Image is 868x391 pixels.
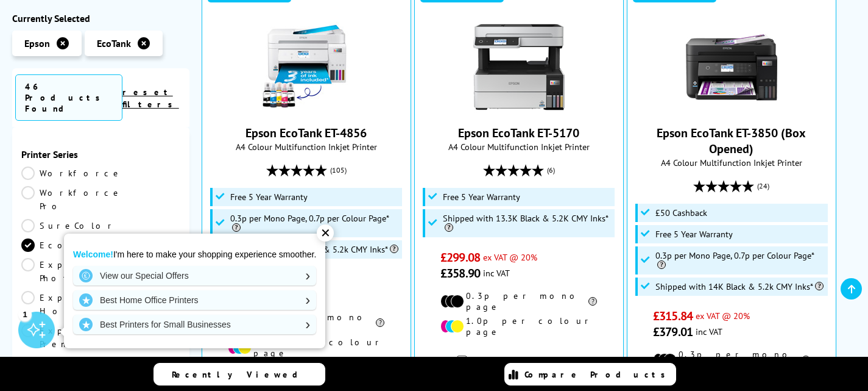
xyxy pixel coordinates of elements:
span: Shipped with 13.3K Black & 5.2K CMY Inks* [443,213,612,233]
span: inc VAT [696,326,722,337]
a: EcoTank [21,239,101,252]
span: A4 Colour Multifunction Inkjet Printer [633,157,830,168]
span: inc VAT [483,267,510,279]
span: A4 Colour Multifunction Inkjet Printer [208,141,404,152]
span: Epson [24,37,50,49]
a: Best Printers for Small Businesses [73,315,316,334]
img: Epson EcoTank ET-5170 [473,21,565,113]
a: Workforce Pro [21,186,122,213]
img: Epson EcoTank ET-3850 (Box Opened) [686,21,777,113]
a: Compare Products [504,363,676,386]
a: reset filters [122,87,179,110]
img: Epson EcoTank ET-4856 [261,21,352,113]
a: View our Special Offers [73,266,316,285]
span: (6) [547,159,555,182]
span: EcoTank [97,37,131,49]
a: Epson EcoTank ET-5170 [473,103,565,115]
span: Recently Viewed [172,369,310,380]
div: modal_delivery [421,346,617,381]
p: I'm here to make your shopping experience smoother. [73,249,316,260]
span: 0.3p per Mono Page, 0.7p per Colour Page* [230,213,399,233]
li: 1.0p per colour page [440,315,597,337]
a: SureColor [21,219,116,232]
li: 0.3p per mono page [440,290,597,312]
li: 0.3p per mono page [653,349,810,371]
span: £379.01 [653,324,693,340]
span: Free 5 Year Warranty [443,192,520,202]
div: 1 [18,307,32,321]
div: ✕ [317,224,334,242]
div: Currently Selected [12,12,189,24]
span: Free 5 Year Warranty [230,192,308,202]
span: Free 5 Year Warranty [655,229,733,239]
span: £299.08 [440,249,480,265]
a: Epson EcoTank ET-4856 [261,103,352,115]
a: Epson EcoTank ET-4856 [245,125,367,141]
a: Epson EcoTank ET-3850 (Box Opened) [657,125,806,157]
span: Shipped with 14K Black & 5.2k CMY Inks* [655,282,824,292]
span: 0.3p per Mono Page, 0.7p per Colour Page* [655,251,824,270]
span: (105) [330,159,347,182]
span: ex VAT @ 20% [696,310,750,321]
span: £358.90 [440,265,480,281]
a: Workforce [21,167,122,180]
span: A4 Colour Multifunction Inkjet Printer [421,141,617,152]
span: £315.84 [653,308,693,324]
span: 46 Products Found [15,74,122,121]
a: Epson EcoTank ET-3850 (Box Opened) [686,103,777,115]
span: ex VAT @ 20% [483,251,537,263]
span: Compare Products [524,369,672,380]
span: £50 Cashback [655,208,707,218]
a: Best Home Office Printers [73,290,316,310]
a: Expression Home [21,291,137,318]
a: Recently Viewed [153,363,325,386]
span: (24) [757,174,769,198]
a: Epson EcoTank ET-5170 [458,125,579,141]
span: Printer Series [21,148,180,160]
strong: Welcome! [73,249,113,259]
a: Expression Photo [21,258,137,285]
